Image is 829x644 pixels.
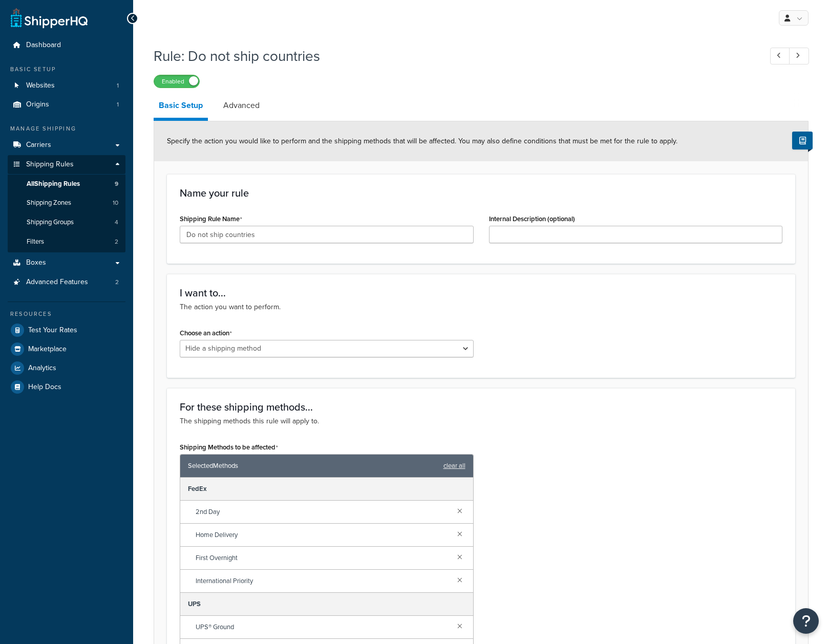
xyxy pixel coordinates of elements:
span: 2nd Day [196,505,449,519]
li: Advanced Features [8,273,125,292]
span: Marketplace [28,345,67,354]
a: Shipping Groups4 [8,213,125,232]
li: Websites [8,76,125,95]
span: Test Your Rates [28,326,77,335]
a: Shipping Zones10 [8,194,125,212]
button: Open Resource Center [793,608,819,634]
li: Shipping Zones [8,194,125,212]
span: 1 [117,100,119,109]
h3: For these shipping methods... [180,401,782,413]
li: Origins [8,95,125,114]
a: Shipping Rules [8,155,125,174]
span: Boxes [26,259,46,267]
span: 9 [115,180,118,188]
span: UPS® Ground [196,620,449,634]
span: All Shipping Rules [27,180,80,188]
span: 4 [115,218,118,227]
span: International Priority [196,574,449,588]
span: First Overnight [196,551,449,565]
span: Carriers [26,141,51,149]
span: Selected Methods [188,459,438,473]
label: Internal Description (optional) [489,215,575,223]
a: Advanced [218,93,265,118]
span: Home Delivery [196,528,449,542]
div: UPS [180,593,473,616]
div: Resources [8,310,125,318]
span: Shipping Zones [27,199,71,207]
label: Choose an action [180,329,232,337]
div: Manage Shipping [8,124,125,133]
a: Boxes [8,253,125,272]
a: Test Your Rates [8,321,125,339]
a: clear all [443,459,465,473]
span: Advanced Features [26,278,88,287]
span: Websites [26,81,55,90]
span: Shipping Rules [26,160,74,169]
span: Filters [27,238,44,246]
span: Specify the action you would like to perform and the shipping methods that will be affected. You ... [167,136,677,146]
span: 1 [117,81,119,90]
a: Previous Record [770,48,790,65]
a: Help Docs [8,378,125,396]
span: 2 [115,278,119,287]
a: Filters2 [8,232,125,251]
h1: Rule: Do not ship countries [154,46,751,66]
li: Shipping Rules [8,155,125,252]
a: Basic Setup [154,93,208,121]
a: Dashboard [8,36,125,55]
h3: Name your rule [180,187,782,199]
a: Websites1 [8,76,125,95]
span: Help Docs [28,383,61,392]
span: 10 [113,199,118,207]
a: Analytics [8,359,125,377]
div: FedEx [180,478,473,501]
label: Shipping Rule Name [180,215,242,223]
span: Dashboard [26,41,61,50]
div: Basic Setup [8,65,125,74]
a: Origins1 [8,95,125,114]
p: The action you want to perform. [180,302,782,313]
label: Enabled [154,75,199,88]
span: Analytics [28,364,56,373]
a: AllShipping Rules9 [8,175,125,194]
span: Origins [26,100,49,109]
span: Shipping Groups [27,218,74,227]
span: 2 [115,238,118,246]
label: Shipping Methods to be affected [180,443,278,452]
button: Show Help Docs [792,132,813,149]
p: The shipping methods this rule will apply to. [180,416,782,427]
li: Filters [8,232,125,251]
li: Shipping Groups [8,213,125,232]
a: Marketplace [8,340,125,358]
h3: I want to... [180,287,782,298]
a: Advanced Features2 [8,273,125,292]
a: Next Record [789,48,809,65]
a: Carriers [8,136,125,155]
